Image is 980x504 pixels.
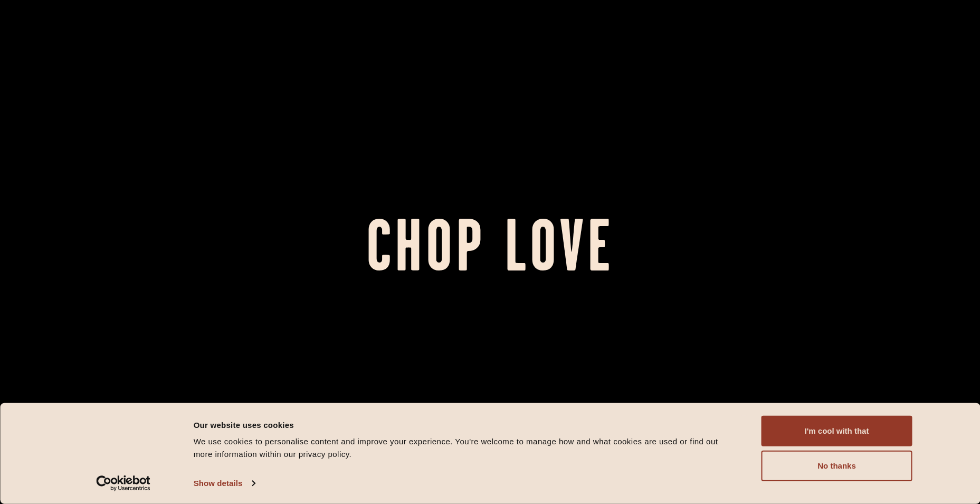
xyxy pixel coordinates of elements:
[194,475,255,491] a: Show details
[194,435,738,461] div: We use cookies to personalise content and improve your experience. You're welcome to manage how a...
[762,416,912,446] button: I'm cool with that
[194,418,738,431] div: Our website uses cookies
[77,475,169,491] a: Usercentrics Cookiebot - opens in a new window
[762,451,912,481] button: No thanks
